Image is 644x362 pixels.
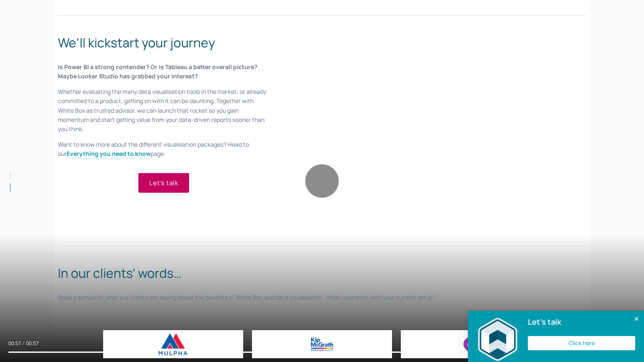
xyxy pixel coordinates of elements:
[401,330,541,358] img: Culture Amp
[528,317,626,327] h4: Let's talk
[477,317,519,362] img: dialog featured image
[103,330,243,358] img: Mulpha
[252,330,392,358] img: Kip McGrath
[627,311,644,328] button: Close
[305,164,339,198] button: Play
[58,293,586,302] p: Read a sample of what our clients are saying about the benefits of White Box and data visualisati...
[58,264,586,282] h2: In our clients’ words…
[468,311,644,362] div: Let's talk
[528,336,635,350] button: Click here
[8,349,636,355] input: Seek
